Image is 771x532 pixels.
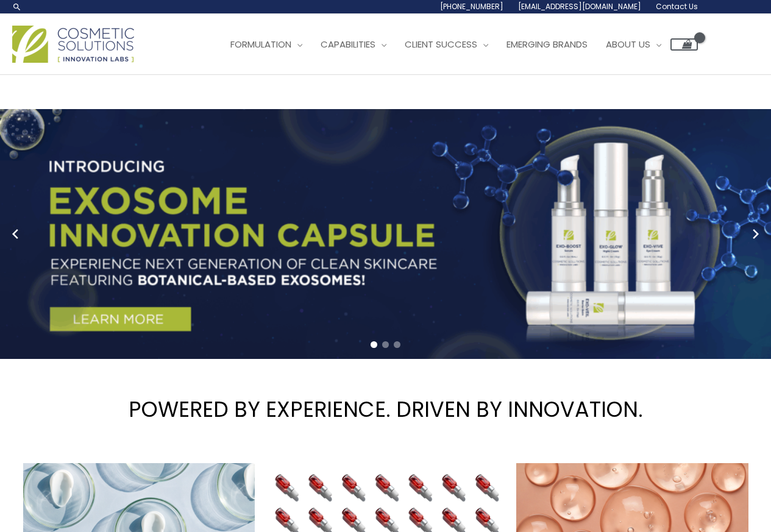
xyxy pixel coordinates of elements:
a: About Us [597,26,670,63]
span: Go to slide 2 [382,341,389,348]
span: Emerging Brands [506,38,588,51]
a: Client Success [396,26,497,63]
button: Next slide [747,225,765,243]
span: About Us [606,38,650,51]
button: Previous slide [6,225,24,243]
span: Formulation [230,38,291,51]
a: Search icon link [12,2,22,12]
span: Client Success [405,38,477,51]
a: Capabilities [311,26,396,63]
a: Formulation [221,26,311,63]
span: Contact Us [656,1,698,12]
span: [EMAIL_ADDRESS][DOMAIN_NAME] [518,1,641,12]
span: Go to slide 1 [371,341,377,348]
span: [PHONE_NUMBER] [440,1,503,12]
img: Cosmetic Solutions Logo [12,26,134,63]
span: Capabilities [321,38,375,51]
a: View Shopping Cart, empty [670,38,698,51]
nav: Site Navigation [212,26,698,63]
span: Go to slide 3 [394,341,400,348]
a: Emerging Brands [497,26,597,63]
